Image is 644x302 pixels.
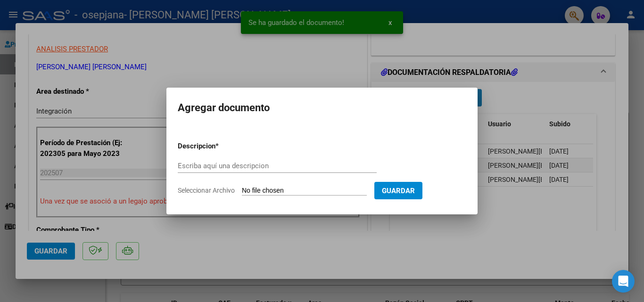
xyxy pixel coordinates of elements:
[178,141,264,152] p: Descripcion
[374,182,422,199] button: Guardar
[612,270,635,293] div: Open Intercom Messenger
[178,99,466,117] h2: Agregar documento
[382,187,415,195] span: Guardar
[178,187,235,194] span: Seleccionar Archivo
